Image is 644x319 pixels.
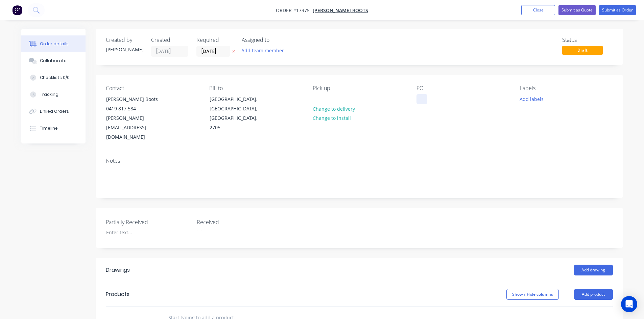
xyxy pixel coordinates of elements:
div: Checklists 0/0 [40,75,70,81]
button: Tracking [21,86,86,103]
button: Timeline [21,120,86,137]
button: Checklists 0/0 [21,69,86,86]
div: PO [416,85,509,91]
div: Labels [520,85,613,91]
div: Order details [40,41,69,47]
button: Show / Hide columns [506,289,559,300]
a: [PERSON_NAME] Boots [313,7,368,14]
div: Collaborate [40,58,67,64]
div: Linked Orders [40,108,69,114]
div: Assigned to [242,37,309,43]
img: Factory [12,5,22,15]
div: [PERSON_NAME] Boots [106,95,162,104]
button: Change to delivery [309,104,358,113]
div: Created [151,37,188,43]
div: Created by [106,37,143,43]
div: Products [106,290,129,298]
div: [GEOGRAPHIC_DATA], [GEOGRAPHIC_DATA], [GEOGRAPHIC_DATA], 2705 [210,95,266,132]
button: Linked Orders [21,103,86,120]
button: Collaborate [21,52,86,69]
div: [PERSON_NAME] [106,46,143,53]
button: Submit as Order [599,5,636,15]
button: Close [521,5,555,15]
div: Pick up [313,85,405,91]
button: Add labels [516,94,547,103]
span: Draft [562,46,603,54]
label: Partially Received [106,218,190,226]
button: Add product [574,289,613,300]
button: Add team member [242,46,288,55]
div: [GEOGRAPHIC_DATA], [GEOGRAPHIC_DATA], [GEOGRAPHIC_DATA], 2705 [204,94,271,133]
button: Change to install [309,113,354,123]
div: Open Intercom Messenger [621,296,637,312]
button: Add drawing [574,265,613,275]
div: Required [196,37,234,43]
label: Received [197,218,281,226]
div: [PERSON_NAME][EMAIL_ADDRESS][DOMAIN_NAME] [106,113,162,142]
div: Notes [106,158,613,164]
div: 0419 817 584 [106,104,162,113]
div: [PERSON_NAME] Boots0419 817 584[PERSON_NAME][EMAIL_ADDRESS][DOMAIN_NAME] [100,94,168,142]
button: Add team member [238,46,287,55]
div: Timeline [40,125,58,131]
div: Tracking [40,91,58,98]
div: Status [562,37,613,43]
span: Order #17375 - [276,7,313,14]
div: Bill to [209,85,302,91]
button: Order details [21,35,86,52]
button: Submit as Quote [558,5,596,15]
div: Drawings [106,266,130,274]
div: Contact [106,85,198,91]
